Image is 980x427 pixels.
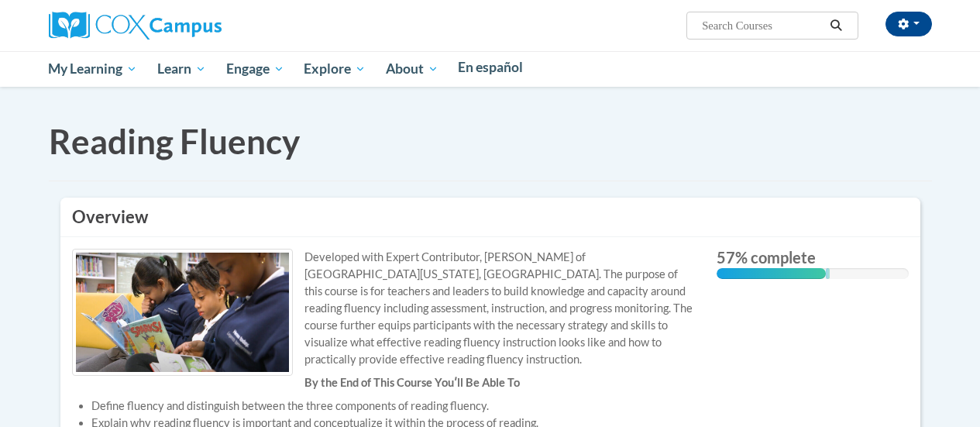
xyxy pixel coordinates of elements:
[824,16,848,35] button: Search
[294,51,376,87] a: Explore
[60,376,706,390] h6: By the End of This Course Youʹll Be Able To
[829,20,843,32] i: 
[49,121,300,161] span: Reading Fluency
[226,60,284,78] span: Engage
[376,51,449,87] a: About
[304,60,366,78] span: Explore
[216,51,294,87] a: Engage
[49,12,222,40] img: Cox Campus
[72,205,909,229] h3: Overview
[885,12,932,36] button: Account Settings
[48,60,137,78] span: My Learning
[39,51,148,87] a: My Learning
[458,59,523,75] span: En español
[717,249,909,266] label: 57% complete
[147,51,216,87] a: Learn
[826,268,830,279] div: 0.001%
[37,51,944,87] div: Main menu
[717,268,826,279] div: 57% complete
[157,60,206,78] span: Learn
[700,16,824,35] input: Search Courses
[72,249,293,375] img: Course logo image
[386,60,438,78] span: About
[449,51,534,84] a: En español
[91,398,706,415] li: Define fluency and distinguish between the three components of reading fluency.
[49,18,222,31] a: Cox Campus
[72,249,694,368] div: Developed with Expert Contributor, [PERSON_NAME] of [GEOGRAPHIC_DATA][US_STATE], [GEOGRAPHIC_DATA...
